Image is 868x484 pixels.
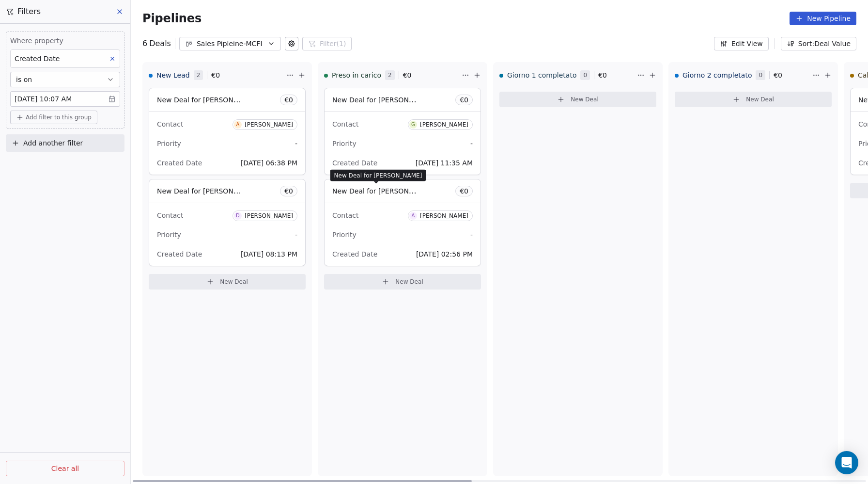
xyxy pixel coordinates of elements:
[149,88,306,175] div: New Deal for [PERSON_NAME]€0ContactA[PERSON_NAME]Priority-Created Date[DATE] 06:38 PM
[302,37,352,50] button: Filter(1)
[241,159,297,167] span: [DATE] 06:38 PM
[332,211,358,219] span: Contact
[460,186,468,196] span: € 0
[157,159,202,167] span: Created Date
[236,121,239,129] div: A
[675,63,810,88] div: Giorno 2 completato0€0
[284,186,293,196] span: € 0
[157,120,183,128] span: Contact
[470,139,473,148] span: -
[16,75,32,84] span: is on
[324,63,460,88] div: Preso in carico2€0
[295,230,297,240] span: -
[197,39,263,49] div: Sales Pipleine-MCFI
[332,231,356,239] span: Priority
[756,70,765,80] span: 0
[332,186,434,195] span: New Deal for [PERSON_NAME]
[241,250,297,258] span: [DATE] 08:13 PM
[23,138,83,148] span: Add another filter
[416,250,473,258] span: [DATE] 02:56 PM
[714,37,769,50] button: Edit View
[334,172,422,179] span: New Deal for [PERSON_NAME]
[470,230,473,240] span: -
[332,70,381,80] span: Preso in carico
[211,70,220,80] span: € 0
[324,274,481,290] button: New Deal
[332,140,356,147] span: Priority
[324,179,481,266] div: New Deal for [PERSON_NAME]€0ContactA[PERSON_NAME]Priority-Created Date[DATE] 02:56 PM
[403,70,412,80] span: € 0
[332,159,377,167] span: Created Date
[790,12,856,25] button: New Pipeline
[149,274,306,290] button: New Deal
[835,451,858,474] div: Open Intercom Messenger
[10,72,120,87] button: is on
[194,70,203,80] span: 2
[284,95,293,105] span: € 0
[682,70,752,80] span: Giorno 2 completato
[157,186,259,195] span: New Deal for [PERSON_NAME]
[51,464,79,474] span: Clear all
[157,231,181,239] span: Priority
[460,95,468,105] span: € 0
[332,120,358,128] span: Contact
[774,70,782,80] span: € 0
[507,70,576,80] span: Giorno 1 completato
[411,121,415,129] div: G
[420,121,468,128] div: [PERSON_NAME]
[157,250,202,258] span: Created Date
[324,88,481,175] div: New Deal for [PERSON_NAME]€0ContactG[PERSON_NAME]Priority-Created Date[DATE] 11:35 AM
[17,6,41,17] span: Filters
[15,55,60,63] span: Created Date
[499,63,635,88] div: Giorno 1 completato0€0
[332,250,377,258] span: Created Date
[157,95,259,104] span: New Deal for [PERSON_NAME]
[385,70,395,80] span: 2
[746,96,774,103] span: New Deal
[416,159,473,167] span: [DATE] 11:35 AM
[6,461,124,476] button: Clear all
[236,212,240,220] div: D
[10,36,120,46] span: Where property
[411,212,415,220] div: A
[420,212,468,219] div: [PERSON_NAME]
[15,94,72,104] span: [DATE] 10:07 AM
[675,92,832,107] button: New Deal
[156,70,190,80] span: New Lead
[571,96,599,103] span: New Deal
[499,92,656,107] button: New Deal
[142,38,171,49] div: 6
[395,278,423,286] span: New Deal
[149,38,171,49] span: Deals
[245,121,293,128] div: [PERSON_NAME]
[149,63,284,88] div: New Lead2€0
[781,37,856,50] button: Sort: Deal Value
[295,139,297,148] span: -
[157,211,183,219] span: Contact
[142,12,201,25] span: Pipelines
[332,95,434,104] span: New Deal for [PERSON_NAME]
[157,140,181,147] span: Priority
[220,278,248,286] span: New Deal
[26,113,92,121] span: Add filter to this group
[149,179,306,266] div: New Deal for [PERSON_NAME]€0ContactD[PERSON_NAME]Priority-Created Date[DATE] 08:13 PM
[245,212,293,219] div: [PERSON_NAME]
[598,70,607,80] span: € 0
[580,70,590,80] span: 0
